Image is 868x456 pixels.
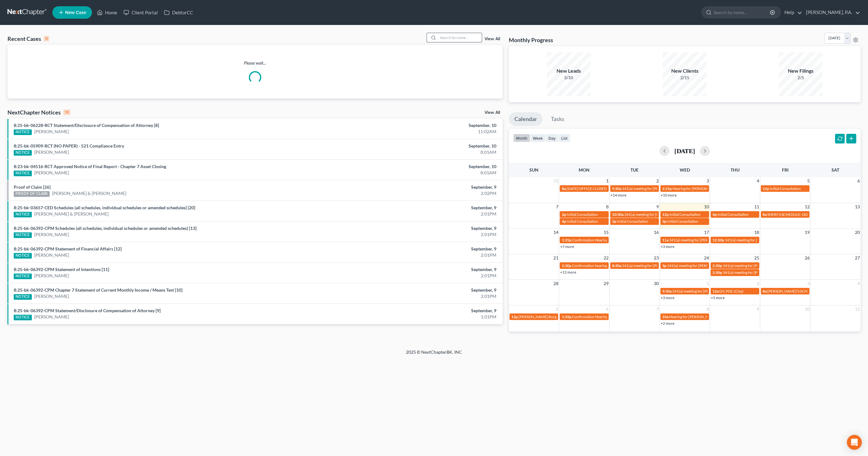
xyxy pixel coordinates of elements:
[509,36,553,44] h3: Monthly Progress
[340,231,496,238] div: 2:01PM
[34,314,69,320] a: [PERSON_NAME]
[7,35,49,42] div: Recent Cases
[511,314,518,319] span: 12p
[605,305,609,313] span: 6
[34,252,69,258] a: [PERSON_NAME]
[662,219,667,224] span: 3p
[340,252,496,258] div: 2:01PM
[340,287,496,293] div: September, 9
[669,314,762,319] span: Hearing for [PERSON_NAME], 3rd and [PERSON_NAME]
[562,219,566,224] span: 4p
[779,75,822,81] div: 2/5
[667,263,727,268] span: 341(a) meeting for [PERSON_NAME]
[546,134,558,142] button: day
[605,177,609,185] span: 1
[706,305,710,313] span: 8
[712,270,722,275] span: 2:30p
[340,211,496,217] div: 2:01PM
[756,177,760,185] span: 4
[857,280,861,287] span: 4
[555,203,559,211] span: 7
[656,203,659,211] span: 9
[756,305,760,313] span: 9
[662,289,672,293] span: 9:30a
[340,273,496,279] div: 2:01PM
[34,293,69,299] a: [PERSON_NAME]
[754,254,760,262] span: 25
[669,212,701,217] span: Initial Consultation
[603,280,609,287] span: 29
[781,7,802,18] a: Help
[672,289,732,293] span: 341(a) meeting for [PERSON_NAME]
[719,289,744,293] span: D/L POC (Clay)
[622,263,682,268] span: 341(a) meeting for [PERSON_NAME]
[612,219,616,224] span: 3p
[560,270,576,274] a: +12 more
[545,112,570,126] a: Tasks
[703,254,710,262] span: 24
[679,167,690,172] span: Wed
[754,203,760,211] span: 11
[674,148,695,154] h2: [DATE]
[723,263,783,268] span: 341(a) meeting for [PERSON_NAME]
[662,238,668,242] span: 11a
[529,167,538,172] span: Sun
[65,10,86,15] span: New Case
[518,314,572,319] span: [PERSON_NAME] Burgers at Elks
[340,314,496,320] div: 1:01PM
[340,190,496,196] div: 2:02PM
[340,143,496,149] div: September, 10
[779,67,822,75] div: New Filings
[14,191,50,197] div: PROOF OF CLAIM
[552,254,559,262] span: 21
[662,263,667,268] span: 3p
[803,7,860,18] a: [PERSON_NAME], P.A.
[662,314,668,319] span: 10a
[854,254,861,262] span: 27
[612,186,621,191] span: 9:30a
[653,280,659,287] span: 30
[622,186,682,191] span: 341(a) meeting for [PERSON_NAME]
[653,229,659,236] span: 16
[612,212,624,217] span: 10:30a
[763,186,769,191] span: 12p
[14,123,159,128] a: 8:25-bk-06228-RCT Statement/Disclosure of Compensation of Attorney [8]
[120,7,161,18] a: Client Portal
[14,171,32,176] div: NOTICE
[804,203,810,211] span: 12
[661,321,674,326] a: +2 more
[552,229,559,236] span: 14
[509,112,542,126] a: Calendar
[767,289,819,293] span: [PERSON_NAME]'S SCHEDULE
[547,75,591,81] div: 3/10
[572,238,643,242] span: Confirmation Hearing for [PERSON_NAME]
[34,273,69,279] a: [PERSON_NAME]
[712,289,719,293] span: 12a
[161,7,196,18] a: DebtorCC
[547,67,591,75] div: New Leads
[14,294,32,300] div: NOTICE
[562,212,566,217] span: 3p
[14,164,166,169] a: 8:23-bk-04516-RCT Approved Notice of Final Report - Chapter 7 Asset Closing
[857,177,861,185] span: 6
[562,238,571,242] span: 1:35p
[340,293,496,299] div: 2:01PM
[566,186,606,191] span: [DATE] OFFICE CLOSED
[754,229,760,236] span: 18
[714,7,771,18] input: Search by name...
[14,212,32,217] div: NOTICE
[485,110,500,115] a: View All
[567,219,598,224] span: Initial Consultation
[854,305,861,313] span: 11
[756,280,760,287] span: 2
[552,177,559,185] span: 31
[661,193,677,197] a: +10 more
[763,289,767,293] span: 8a
[663,75,706,81] div: 2/15
[340,122,496,129] div: September, 10
[725,238,785,242] span: 341(a) meeting for [PERSON_NAME]
[552,280,559,287] span: 28
[603,229,609,236] span: 15
[662,212,669,217] span: 12p
[530,134,546,142] button: week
